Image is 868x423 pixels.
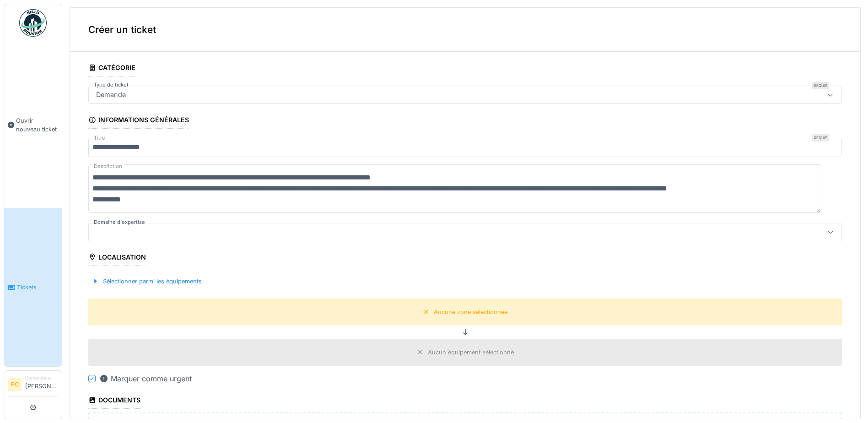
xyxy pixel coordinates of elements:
[8,378,22,391] li: FC
[8,374,58,396] a: FC Demandeur[PERSON_NAME]
[428,348,514,357] div: Aucun équipement sélectionné
[25,374,58,394] li: [PERSON_NAME]
[88,113,189,129] div: Informations générales
[99,373,192,384] div: Marquer comme urgent
[92,90,129,100] div: Demande
[434,308,507,316] div: Aucune zone sélectionnée
[812,82,829,89] div: Requis
[88,393,140,409] div: Documents
[70,8,860,52] div: Créer un ticket
[16,116,58,134] span: Ouvrir nouveau ticket
[812,134,829,141] div: Requis
[92,134,107,142] label: Titre
[4,208,62,366] a: Tickets
[4,42,62,208] a: Ouvrir nouveau ticket
[19,9,47,37] img: Badge_color-CXgf-gQk.svg
[92,218,147,226] label: Domaine d'expertise
[88,61,135,76] div: Catégorie
[17,283,58,292] span: Tickets
[25,374,58,381] div: Demandeur
[88,250,146,266] div: Localisation
[88,275,205,287] div: Sélectionner parmi les équipements
[92,81,130,89] label: Type de ticket
[92,161,124,172] label: Description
